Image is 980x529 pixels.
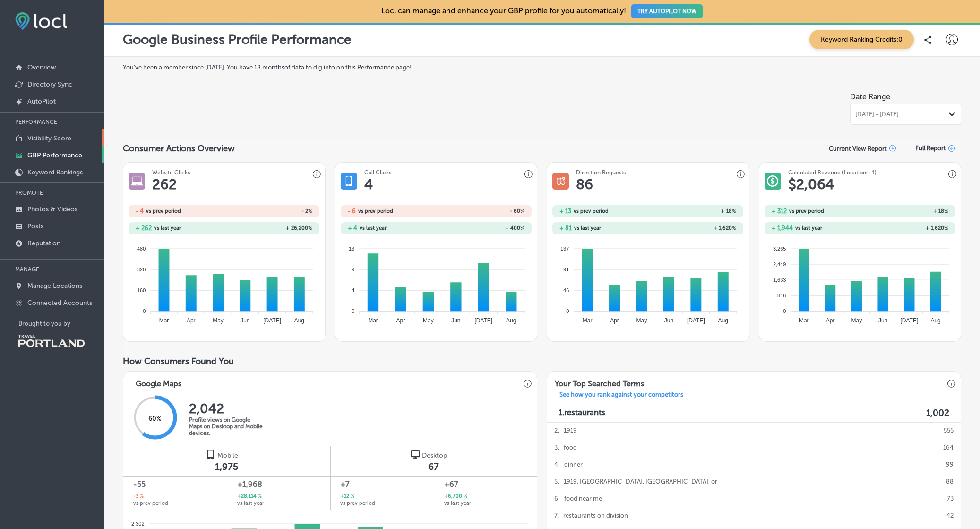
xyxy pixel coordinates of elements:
[217,451,238,460] span: Mobile
[352,308,354,314] tspan: 0
[860,225,948,232] h2: + 1,620
[576,169,626,176] h3: Direction Requests
[137,267,146,272] tspan: 320
[789,208,824,214] span: vs prev period
[364,169,391,176] h3: Call Clicks
[224,208,312,215] h2: - 2
[352,267,354,272] tspan: 9
[648,208,736,215] h2: + 18
[554,456,559,473] p: 4 .
[27,299,92,307] p: Connected Accounts
[564,439,577,456] p: food
[137,287,146,293] tspan: 160
[451,317,460,324] tspan: Jun
[206,450,215,459] img: logo
[560,245,569,251] tspan: 137
[133,501,168,506] span: vs prev period
[772,208,787,215] h2: + 312
[154,225,181,231] span: vs last year
[547,372,652,391] h3: Your Top Searched Terms
[159,317,169,324] tspan: Mar
[851,317,862,324] tspan: May
[136,225,152,232] h2: + 262
[773,277,786,283] tspan: 1,633
[143,308,146,314] tspan: 0
[610,317,619,324] tspan: Apr
[636,317,647,324] tspan: May
[237,479,320,490] span: +1,968
[224,225,312,232] h2: + 26,200
[795,225,822,231] span: vs last year
[27,168,83,176] p: Keyword Rankings
[559,408,605,418] p: 1. restaurants
[926,408,949,418] label: 1,002
[566,308,569,314] tspan: 0
[444,479,527,490] span: +67
[27,134,71,142] p: Visibility Score
[664,317,673,324] tspan: Jun
[947,490,954,507] p: 73
[15,12,67,30] img: fda3e92497d09a02dc62c9cd864e3231.png
[946,456,954,473] p: 99
[554,507,559,524] p: 7 .
[564,490,602,507] p: food near me
[943,439,954,456] p: 164
[152,176,177,193] h1: 262
[237,493,262,501] h2: +28,114
[648,225,736,232] h2: + 1,620
[554,422,559,439] p: 2 .
[946,473,954,490] p: 88
[358,208,393,214] span: vs prev period
[799,317,809,324] tspan: Mar
[583,317,593,324] tspan: Mar
[777,293,786,298] tspan: 816
[187,317,196,324] tspan: Apr
[474,317,492,324] tspan: [DATE]
[563,287,569,293] tspan: 46
[788,169,877,176] h3: Calculated Revenue (Locations: 1)
[574,208,609,214] span: vs prev period
[27,97,56,105] p: AutoPilot
[506,317,516,324] tspan: Aug
[809,30,914,49] span: Keyword Ranking Credits: 0
[850,92,890,101] label: Date Range
[18,335,85,347] img: Travel Portland
[340,493,354,501] h2: +12
[564,456,583,473] p: dinner
[364,176,373,193] h1: 4
[944,225,948,232] span: %
[352,287,354,293] tspan: 4
[360,225,387,231] span: vs last year
[564,422,577,439] p: 1919
[349,245,354,251] tspan: 13
[552,391,691,401] a: See how you rank against your competitors
[128,372,189,391] h3: Google Maps
[576,176,593,193] h1: 86
[428,461,439,472] span: 67
[788,176,834,193] h1: $ 2,064
[574,225,601,231] span: vs last year
[563,267,569,272] tspan: 91
[133,479,217,490] span: -55
[732,208,736,215] span: %
[423,317,434,324] tspan: May
[340,501,375,506] span: vs prev period
[946,507,954,524] p: 42
[411,450,420,459] img: logo
[559,208,571,215] h2: + 13
[148,415,162,423] span: 60 %
[133,493,144,501] h2: -3
[189,416,265,436] p: Profile views on Google Maps on Desktop and Mobile devices.
[213,317,224,324] tspan: May
[189,401,265,416] h2: 2,042
[631,4,703,18] button: TRY AUTOPILOT NOW
[520,208,524,215] span: %
[294,317,304,324] tspan: Aug
[18,320,104,327] p: Brought to you by
[27,282,82,290] p: Manage Locations
[27,222,43,230] p: Posts
[138,493,144,501] span: %
[241,317,249,324] tspan: Jun
[687,317,705,324] tspan: [DATE]
[27,205,77,213] p: Photos & Videos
